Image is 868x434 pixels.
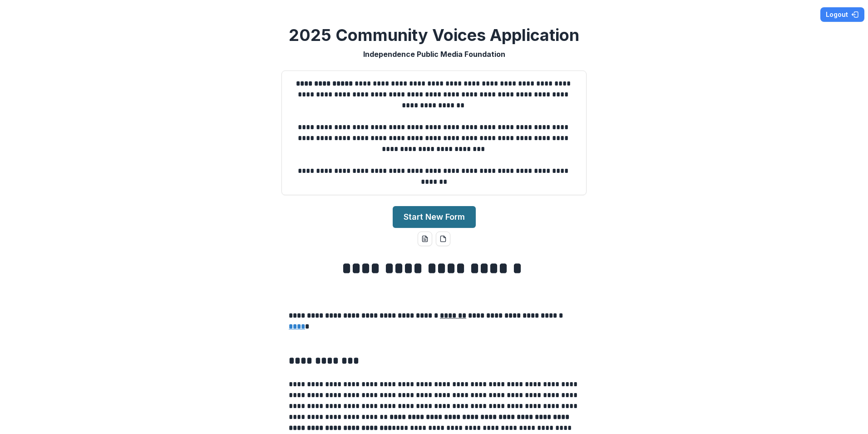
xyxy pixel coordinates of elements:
[418,232,432,246] button: word-download
[289,25,579,45] h2: 2025 Community Voices Application
[363,49,505,60] p: Independence Public Media Foundation
[393,206,476,228] button: Start New Form
[436,232,450,246] button: pdf-download
[820,7,864,22] button: Logout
